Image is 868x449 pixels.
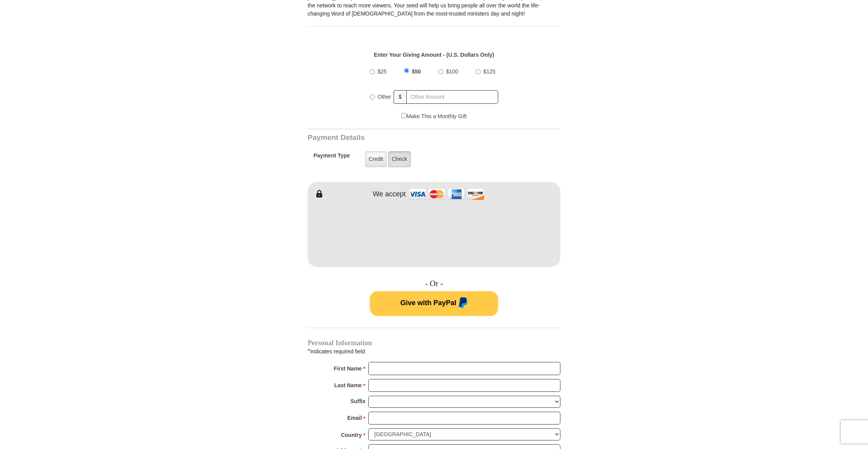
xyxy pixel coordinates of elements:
[308,340,560,346] h4: Personal Information
[308,133,506,142] h3: Payment Details
[313,152,350,163] h5: Payment Type
[373,190,406,199] h4: We accept
[446,68,458,75] span: $100
[401,112,467,121] label: Make This a Monthly Gift
[308,279,560,288] h4: - Or -
[401,113,406,118] input: Make This a Monthly Gift
[365,151,387,167] label: Credit
[334,363,362,374] strong: First Name
[400,299,456,307] span: Give with PayPal
[350,396,366,407] strong: Suffix
[394,90,407,104] span: $
[457,297,468,310] img: paypal
[388,151,411,167] label: Check
[370,291,498,316] button: Give with PayPal
[483,68,495,75] span: $125
[408,186,485,203] img: credit cards accepted
[308,346,560,356] div: Indicates required field
[412,68,421,75] span: $50
[378,94,391,100] span: Other
[374,52,494,58] strong: Enter Your Giving Amount - (U.S. Dollars Only)
[341,430,362,440] strong: Country
[406,90,498,104] input: Other Amount
[334,380,362,391] strong: Last Name
[378,68,387,75] span: $25
[347,412,362,423] strong: Email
